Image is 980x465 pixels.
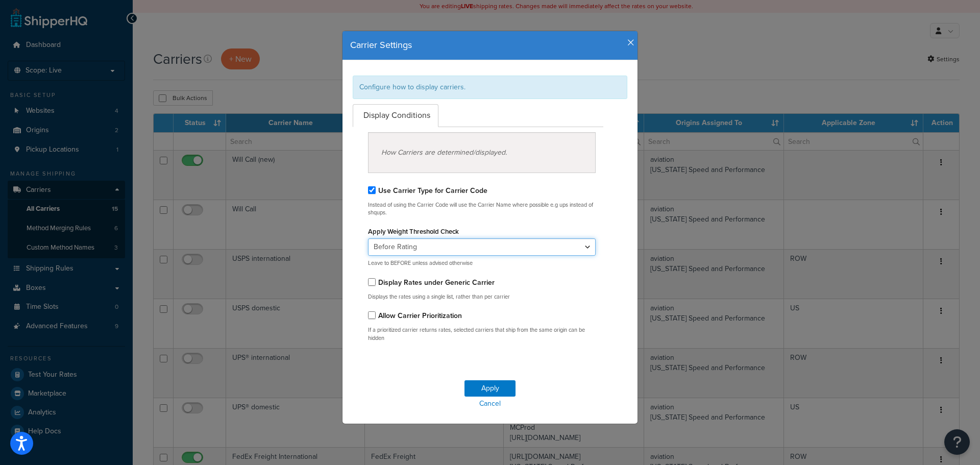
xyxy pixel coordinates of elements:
label: Allow Carrier Prioritization [378,310,462,321]
input: Display Rates under Generic Carrier [368,278,376,286]
div: How Carriers are determined/displayed. [368,132,596,173]
label: Use Carrier Type for Carrier Code [378,185,487,196]
input: Allow Carrier Prioritization [368,311,376,319]
p: Displays the rates using a single list, rather than per carrier [368,293,596,301]
a: Cancel [342,397,638,411]
p: Leave to BEFORE unless advised otherwise [368,259,596,267]
input: Use Carrier Type for Carrier Code [368,186,376,194]
label: Display Rates under Generic Carrier [378,277,495,288]
h4: Carrier Settings [350,39,630,52]
p: Instead of using the Carrier Code will use the Carrier Name where possible e.g ups instead of shq... [368,201,596,217]
a: Display Conditions [353,104,438,127]
button: Apply [464,380,516,397]
div: Configure how to display carriers. [353,76,627,99]
p: If a prioritized carrier returns rates, selected carriers that ship from the same origin can be h... [368,326,596,342]
label: Apply Weight Threshold Check [368,228,459,235]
